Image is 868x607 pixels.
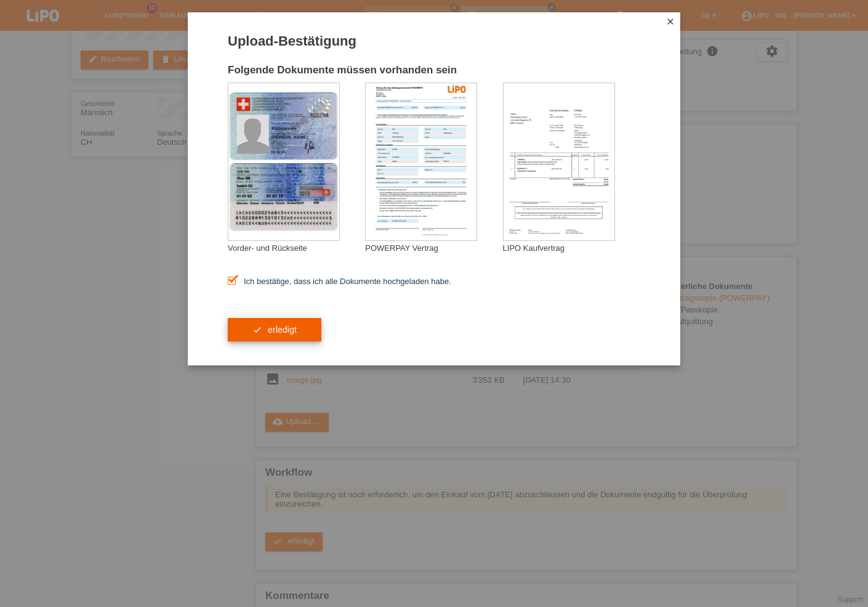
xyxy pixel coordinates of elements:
[228,243,365,253] div: Vorder- und Rückseite
[228,277,451,286] label: Ich bestätige, dass ich alle Dokumente hochgeladen habe.
[665,17,675,26] i: close
[366,83,476,240] img: upload_document_confirmation_type_contract_kkg_whitelabel.png
[448,85,466,93] img: 39073_print.png
[252,325,262,335] i: check
[503,243,640,253] div: LIPO Kaufvertrag
[228,83,339,240] img: upload_document_confirmation_type_id_swiss_empty.png
[662,15,678,30] a: close
[365,243,502,253] div: POWERPAY Vertrag
[504,83,614,240] img: upload_document_confirmation_type_receipt_generic.png
[268,325,297,335] span: erledigt
[271,126,333,131] div: Räbsamen
[228,33,640,49] h1: Upload-Bestätigung
[228,318,321,341] button: check erledigt
[271,135,333,139] div: [PERSON_NAME]
[228,64,640,83] h2: Folgende Dokumente müssen vorhanden sein
[237,115,269,154] img: swiss_id_photo_male.png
